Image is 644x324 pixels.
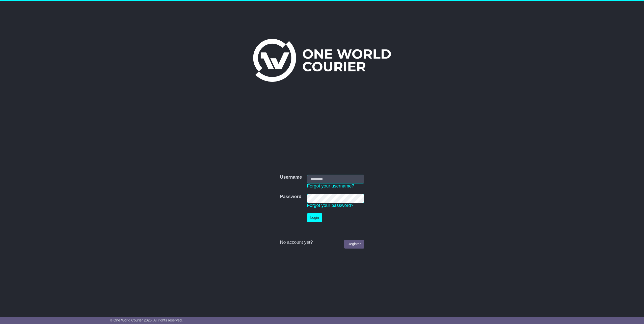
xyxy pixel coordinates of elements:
[280,175,302,180] label: Username
[344,240,364,249] a: Register
[253,39,391,82] img: One World
[280,194,301,200] label: Password
[280,240,364,245] div: No account yet?
[307,203,354,208] a: Forgot your password?
[307,183,354,188] a: Forgot your username?
[110,318,183,322] span: © One World Courier 2025. All rights reserved.
[307,213,322,222] button: Login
